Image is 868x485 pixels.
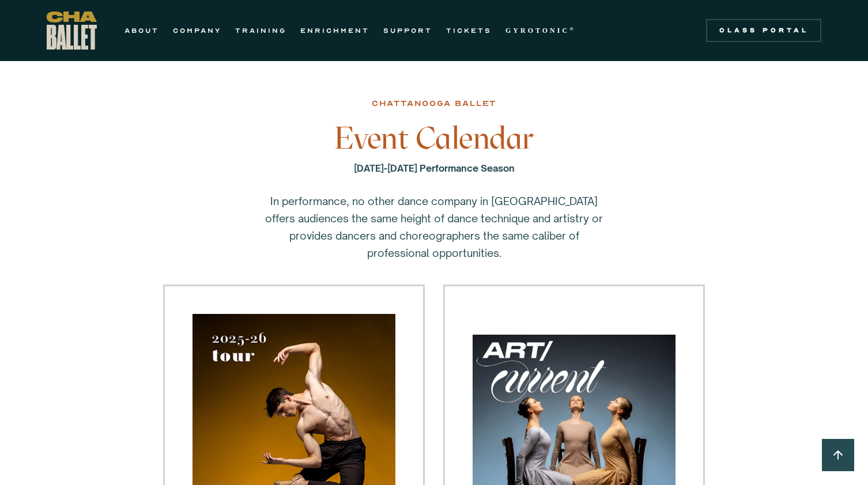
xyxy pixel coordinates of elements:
a: home [47,12,97,50]
a: GYROTONIC® [505,24,576,37]
strong: GYROTONIC [505,26,569,35]
h3: Event Calendar [247,121,621,156]
a: ABOUT [124,24,159,37]
a: COMPANY [173,24,221,37]
p: In performance, no other dance company in [GEOGRAPHIC_DATA] offers audiences the same height of d... [261,192,607,262]
a: TRAINING [235,24,286,37]
a: ENRICHMENT [300,24,369,37]
a: SUPPORT [383,24,432,37]
div: Class Portal [713,26,814,35]
sup: ® [569,26,576,32]
div: chattanooga ballet [372,97,496,111]
strong: [DATE]-[DATE] Performance Season [354,162,515,174]
a: TICKETS [446,24,492,37]
a: Class Portal [706,19,821,42]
